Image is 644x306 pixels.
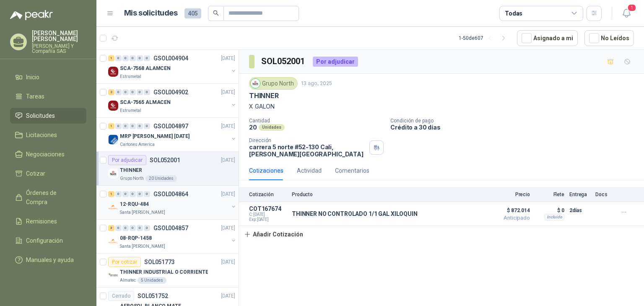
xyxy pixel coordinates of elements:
[292,210,418,217] p: THINNER NO CONTROLADO 1/1 GAL XILOQUIN
[150,157,180,163] p: SOL052001
[108,101,118,111] img: Company Logo
[10,108,86,124] a: Solicitudes
[488,205,530,215] span: $ 872.014
[10,146,86,162] a: Negociaciones
[144,123,150,129] div: 0
[130,55,136,61] div: 0
[120,65,171,73] p: SCA-7568 ALAMCEN
[221,190,235,198] p: [DATE]
[153,191,188,197] p: GSOL004864
[138,293,168,299] p: SOL051752
[569,205,590,215] p: 2 días
[108,123,114,129] div: 1
[120,268,208,276] p: THINNER INDUSTRIAL O CORRIENTE
[122,123,129,129] div: 0
[488,192,530,197] p: Precio
[26,150,65,159] span: Negociaciones
[120,99,171,106] p: SCA-7565 ALMACEN
[249,137,366,143] p: Dirección
[10,69,86,85] a: Inicio
[108,189,237,216] a: 1 0 0 0 0 0 GSOL004864[DATE] Company Logo12-RQU-484Santa [PERSON_NAME]
[221,156,235,164] p: [DATE]
[32,30,86,42] p: [PERSON_NAME] [PERSON_NAME]
[144,259,175,265] p: SOL051773
[249,91,279,100] p: THINNER
[108,191,114,197] div: 1
[213,10,219,16] span: search
[108,270,118,280] img: Company Logo
[10,233,86,249] a: Configuración
[153,89,188,95] p: GSOL004902
[10,166,86,182] a: Cotizar
[108,169,118,179] img: Company Logo
[26,130,57,140] span: Licitaciones
[124,7,178,19] h1: Mis solicitudes
[120,73,141,80] p: Estrumetal
[108,236,118,246] img: Company Logo
[108,223,237,250] a: 3 0 0 0 0 0 GSOL004857[DATE] Company Logo08-RQP-1458Santa [PERSON_NAME]
[390,118,641,124] p: Condición de pago
[115,89,122,95] div: 0
[137,89,143,95] div: 0
[249,102,634,111] p: X GALON
[221,292,235,300] p: [DATE]
[26,111,55,120] span: Solicitudes
[249,143,366,158] p: carrera 5 norte #52-130 Cali , [PERSON_NAME][GEOGRAPHIC_DATA]
[153,123,188,129] p: GSOL004897
[10,127,86,143] a: Licitaciones
[120,175,144,182] p: Grupo North
[32,44,86,54] p: [PERSON_NAME] Y Compañía SAS
[120,141,155,148] p: Cartones America
[120,243,165,250] p: Santa [PERSON_NAME]
[249,205,287,212] p: COT167674
[26,169,45,178] span: Cotizar
[221,258,235,266] p: [DATE]
[120,200,149,208] p: 12-RQU-484
[115,123,122,129] div: 0
[26,188,78,207] span: Órdenes de Compra
[115,55,122,61] div: 0
[569,192,590,197] p: Entrega
[249,217,287,222] span: Exp: [DATE]
[122,191,129,197] div: 0
[535,205,564,215] p: $ 0
[122,55,129,61] div: 0
[120,166,142,174] p: THINNER
[130,225,136,231] div: 0
[619,6,634,21] button: 1
[221,54,235,62] p: [DATE]
[517,30,578,46] button: Asignado a mi
[26,255,74,265] span: Manuales y ayuda
[153,225,188,231] p: GSOL004857
[96,152,239,186] a: Por adjudicarSOL052001[DATE] Company LogoTHINNERGrupo North20 Unidades
[249,166,283,175] div: Cotizaciones
[120,132,190,140] p: MRP [PERSON_NAME] [DATE]
[130,123,136,129] div: 0
[251,79,260,88] img: Company Logo
[137,191,143,197] div: 0
[108,67,118,77] img: Company Logo
[144,225,150,231] div: 0
[144,89,150,95] div: 0
[595,192,612,197] p: Docs
[144,191,150,197] div: 0
[297,166,322,175] div: Actividad
[108,135,118,145] img: Company Logo
[26,73,39,82] span: Inicio
[584,30,634,46] button: No Leídos
[108,121,237,148] a: 1 0 0 0 0 0 GSOL004897[DATE] Company LogoMRP [PERSON_NAME] [DATE]Cartones America
[137,123,143,129] div: 0
[10,213,86,229] a: Remisiones
[120,277,136,284] p: Almatec
[459,31,510,45] div: 1 - 50 de 607
[301,80,332,88] p: 13 ago, 2025
[115,225,122,231] div: 0
[108,291,134,301] div: Cerrado
[120,107,141,114] p: Estrumetal
[292,192,483,197] p: Producto
[249,118,384,124] p: Cantidad
[153,55,188,61] p: GSOL004904
[26,236,63,245] span: Configuración
[239,226,308,243] button: Añadir Cotización
[137,225,143,231] div: 0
